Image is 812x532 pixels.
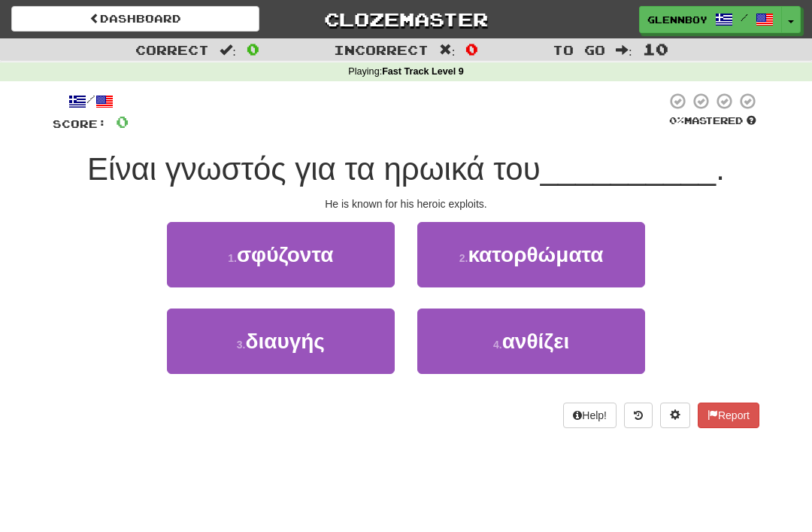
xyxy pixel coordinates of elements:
span: 0 [465,40,478,58]
span: ανθίζει [502,330,570,353]
span: . [716,151,725,187]
strong: Fast Track Level 9 [382,66,464,77]
span: To go [553,42,605,57]
a: Clozemaster [282,6,530,32]
span: διαυγής [245,330,325,353]
small: 1 . [228,252,237,264]
small: 2 . [459,252,468,264]
span: / [741,12,748,23]
a: Dashboard [11,6,259,32]
span: __________ [541,151,717,187]
button: 1.σφύζοντα [167,222,395,287]
button: 2.κατορθώματα [417,222,645,287]
span: 10 [643,40,668,58]
button: 3.διαυγής [167,309,395,374]
span: κατορθώματα [468,243,603,266]
span: : [220,44,236,56]
button: Round history (alt+y) [624,403,653,428]
a: glennboy / [639,6,782,33]
small: 4 . [493,339,502,351]
span: Incorrect [334,42,429,57]
button: Report [698,403,759,428]
span: σφύζοντα [237,243,333,266]
span: : [439,44,456,56]
div: He is known for his heroic exploits. [53,196,759,211]
span: 0 % [669,114,684,126]
span: Correct [135,42,209,57]
div: / [53,92,129,111]
small: 3 . [237,339,246,351]
span: Score: [53,117,107,130]
span: Είναι γνωστός για τα ηρωικά του [87,151,541,187]
div: Mastered [666,114,759,128]
span: : [616,44,632,56]
button: 4.ανθίζει [417,309,645,374]
span: 0 [247,40,259,58]
span: 0 [116,112,129,131]
span: glennboy [647,13,707,26]
button: Help! [563,403,617,428]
